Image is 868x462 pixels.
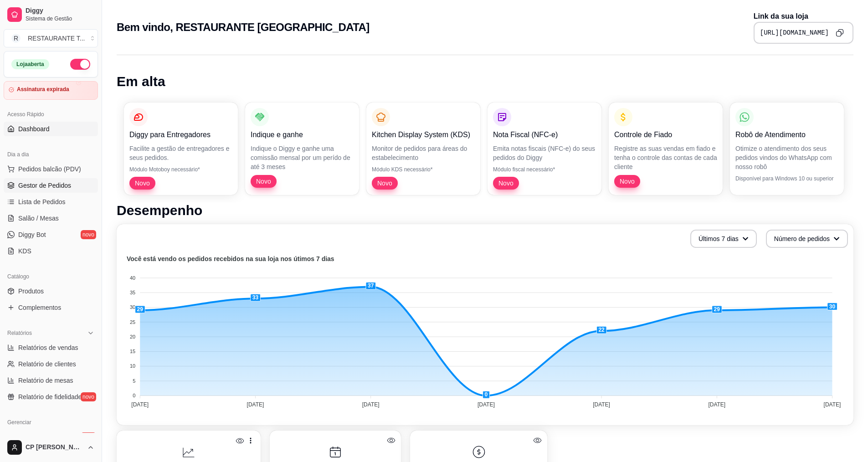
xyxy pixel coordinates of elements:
[4,211,98,226] a: Salão / Mesas
[4,436,98,458] button: CP [PERSON_NAME]
[18,392,82,401] span: Relatório de fidelidade
[4,162,98,176] button: Pedidos balcão (PDV)
[131,179,154,188] span: Novo
[766,230,848,248] button: Número de pedidos
[374,179,396,188] span: Novo
[17,86,69,93] article: Assinatura expirada
[493,144,596,162] p: Emita notas fiscais (NFC-e) do seus pedidos do Diggy
[366,103,480,195] button: Kitchen Display System (KDS)Monitor de pedidos para áreas do estabelecimentoMódulo KDS necessário...
[117,202,853,219] h1: Desempenho
[372,129,475,140] p: Kitchen Display System (KDS)
[133,378,135,384] tspan: 5
[614,129,717,140] p: Controle de Fiado
[478,401,495,408] tspan: [DATE]
[130,319,135,325] tspan: 25
[130,275,135,281] tspan: 40
[117,73,853,90] h1: Em alta
[4,357,98,371] a: Relatório de clientes
[4,300,98,315] a: Complementos
[616,177,638,186] span: Novo
[130,334,135,339] tspan: 20
[4,415,98,430] div: Gerenciar
[493,129,596,140] p: Nota Fiscal (NFC-e)
[18,287,44,296] span: Produtos
[131,401,149,408] tspan: [DATE]
[593,401,610,408] tspan: [DATE]
[18,432,56,441] span: Entregadores
[130,363,135,369] tspan: 10
[117,20,370,35] h2: Bem vindo, RESTAURANTE [GEOGRAPHIC_DATA]
[735,144,838,171] p: Otimize o atendimento dos seus pedidos vindos do WhatsApp com nosso robô
[18,246,31,256] span: KDS
[4,269,98,284] div: Catálogo
[493,166,596,173] p: Módulo fiscal necessário*
[245,103,359,195] button: Indique e ganheIndique o Diggy e ganhe uma comissão mensal por um perído de até 3 mesesNovo
[127,255,334,262] text: Você está vendo os pedidos recebidos na sua loja nos útimos 7 dias
[690,230,757,248] button: Últimos 7 dias
[4,227,98,242] a: Diggy Botnovo
[4,29,98,47] button: Select a team
[4,122,98,136] a: Dashboard
[18,359,76,369] span: Relatório de clientes
[824,401,841,408] tspan: [DATE]
[18,164,81,174] span: Pedidos balcão (PDV)
[18,197,66,206] span: Lista de Pedidos
[4,147,98,162] div: Dia a dia
[4,244,98,258] a: KDS
[4,390,98,404] a: Relatório de fidelidadenovo
[11,34,21,43] span: R
[4,373,98,388] a: Relatório de mesas
[4,81,98,100] a: Assinatura expirada
[4,107,98,122] div: Acesso Rápido
[488,103,601,195] button: Nota Fiscal (NFC-e)Emita notas fiscais (NFC-e) do seus pedidos do DiggyMódulo fiscal necessário*Novo
[28,34,85,43] div: RESTAURANTE T ...
[614,144,717,171] p: Registre as suas vendas em fiado e tenha o controle das contas de cada cliente
[4,195,98,209] a: Lista de Pedidos
[730,103,844,195] button: Robô de AtendimentoOtimize o atendimento dos seus pedidos vindos do WhatsApp com nosso robôDispon...
[133,393,135,398] tspan: 0
[832,26,847,40] button: Copy to clipboard
[129,166,232,173] p: Módulo Motoboy necessário*
[18,124,50,133] span: Dashboard
[735,129,838,140] p: Robô de Atendimento
[372,166,475,173] p: Módulo KDS necessário*
[735,175,838,182] p: Disponível para Windows 10 ou superior
[4,178,98,193] a: Gestor de Pedidos
[130,349,135,354] tspan: 15
[252,177,275,186] span: Novo
[18,214,59,223] span: Salão / Mesas
[362,401,380,408] tspan: [DATE]
[247,401,264,408] tspan: [DATE]
[129,144,232,162] p: Facilite a gestão de entregadores e seus pedidos.
[18,181,71,190] span: Gestor de Pedidos
[18,343,78,352] span: Relatórios de vendas
[26,15,94,22] span: Sistema de Gestão
[754,11,853,22] p: Link da sua loja
[4,284,98,298] a: Produtos
[130,290,135,295] tspan: 35
[760,28,829,37] pre: [URL][DOMAIN_NAME]
[495,179,517,188] span: Novo
[70,59,90,70] button: Alterar Status
[18,303,61,312] span: Complementos
[4,430,98,444] a: Entregadoresnovo
[124,103,238,195] button: Diggy para EntregadoresFacilite a gestão de entregadores e seus pedidos.Módulo Motoboy necessário...
[18,376,73,385] span: Relatório de mesas
[11,59,49,69] div: Loja aberta
[4,4,98,26] a: DiggySistema de Gestão
[129,129,232,140] p: Diggy para Entregadores
[18,230,46,239] span: Diggy Bot
[251,129,354,140] p: Indique e ganhe
[26,443,83,452] span: CP [PERSON_NAME]
[372,144,475,162] p: Monitor de pedidos para áreas do estabelecimento
[4,340,98,355] a: Relatórios de vendas
[609,103,723,195] button: Controle de FiadoRegistre as suas vendas em fiado e tenha o controle das contas de cada clienteNovo
[708,401,725,408] tspan: [DATE]
[7,329,32,337] span: Relatórios
[26,7,94,15] span: Diggy
[130,304,135,310] tspan: 30
[251,144,354,171] p: Indique o Diggy e ganhe uma comissão mensal por um perído de até 3 meses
